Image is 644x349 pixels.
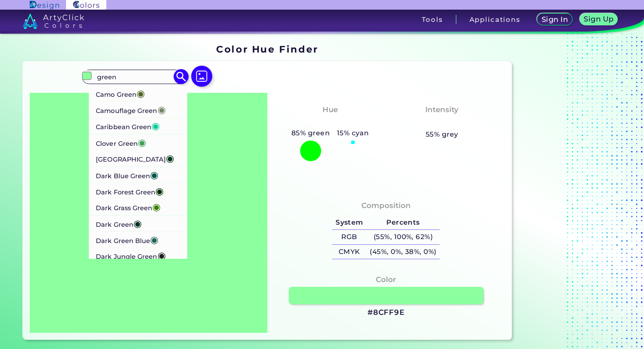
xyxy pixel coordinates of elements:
[543,16,567,23] h5: Sign In
[332,230,366,244] h5: RGB
[332,215,366,230] h5: System
[367,230,440,244] h5: (55%, 100%, 62%)
[96,247,166,264] p: Dark Jungle Green
[96,85,145,102] p: Camo Green
[96,166,158,183] p: Dark Blue Green
[23,13,84,29] img: logo_artyclick_colors_white.svg
[585,16,612,22] h5: Sign Up
[96,150,174,166] p: [GEOGRAPHIC_DATA]
[426,117,458,127] h3: Pastel
[157,104,165,115] span: ◉
[96,183,164,199] p: Dark Forest Green
[422,16,443,23] h3: Tools
[332,245,366,259] h5: CMYK
[151,120,160,131] span: ◉
[333,127,372,139] h5: 15% cyan
[30,1,59,9] img: ArtyClick Design logo
[96,102,166,118] p: Camouflage Green
[367,245,440,259] h5: (45%, 0%, 38%, 0%)
[174,69,189,85] img: icon search
[191,66,212,87] img: icon picture
[155,185,164,196] span: ◉
[361,199,411,212] h4: Composition
[96,118,160,134] p: Caribbean Green
[133,217,142,229] span: ◉
[96,69,151,85] p: Browny Green
[367,215,440,230] h5: Percents
[298,117,362,127] h3: Tealish Green
[367,307,405,318] h3: #8CFF9E
[157,250,165,261] span: ◉
[425,103,458,116] h4: Intensity
[94,71,175,83] input: type color..
[136,88,145,99] span: ◉
[469,16,521,23] h3: Applications
[152,201,161,212] span: ◉
[96,134,146,150] p: Clover Green
[165,152,174,164] span: ◉
[426,129,458,140] h5: 55% grey
[150,169,158,180] span: ◉
[376,273,396,286] h4: Color
[539,14,570,25] a: Sign In
[581,14,616,25] a: Sign Up
[96,215,142,231] p: Dark Green
[322,103,338,116] h4: Hue
[216,42,318,56] h1: Color Hue Finder
[96,199,161,215] p: Dark Grass Green
[138,136,146,148] span: ◉
[150,233,158,245] span: ◉
[96,231,158,247] p: Dark Green Blue
[288,127,333,139] h5: 85% green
